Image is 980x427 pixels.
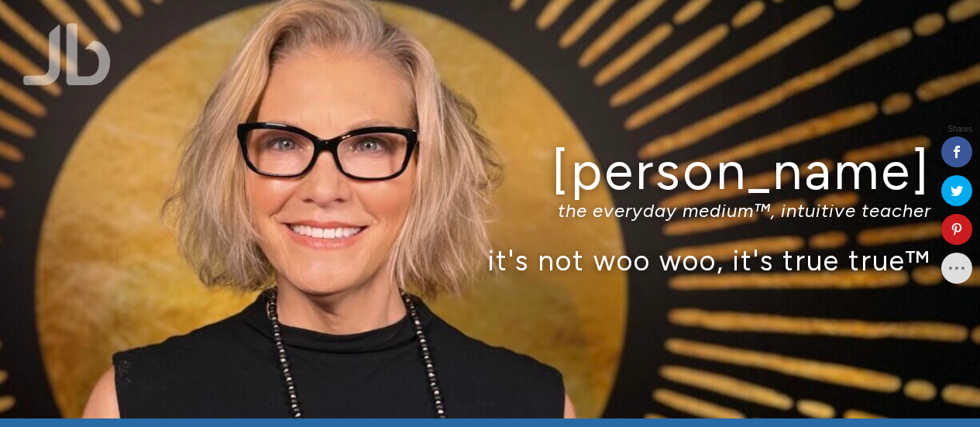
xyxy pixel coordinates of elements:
[947,126,972,133] span: Shares
[50,142,931,200] h1: [PERSON_NAME]
[50,199,931,222] p: the everyday medium™, intuitive teacher
[50,243,931,277] p: it's not woo woo, it's true true™
[23,23,111,85] img: Jamie Butler. The Everyday Medium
